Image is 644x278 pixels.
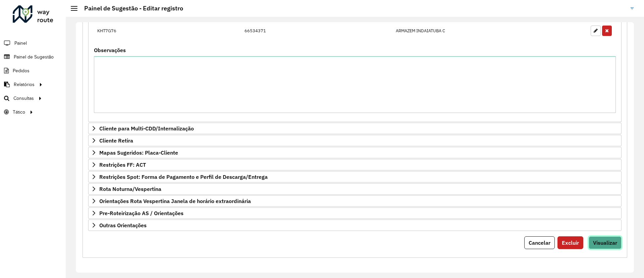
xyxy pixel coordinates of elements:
span: Consultas [13,95,34,102]
a: Cliente para Multi-CDD/Internalização [88,123,622,134]
span: Restrições Spot: Forma de Pagamento e Perfil de Descarga/Entrega [99,174,268,180]
a: Rota Noturna/Vespertina [88,183,622,195]
a: Orientações Rota Vespertina Janela de horário extraordinária [88,195,622,207]
span: Rota Noturna/Vespertina [99,186,161,192]
td: ARMAZEM INDAIATUBA C [392,22,521,40]
span: Mapas Sugeridos: Placa-Cliente [99,150,178,155]
span: Painel de Sugestão [14,53,54,61]
label: Observações [94,46,126,54]
button: Cancelar [524,236,555,249]
td: KHT7G76 [94,22,153,40]
a: Mapas Sugeridos: Placa-Cliente [88,147,622,158]
span: Orientações Rota Vespertina Janela de horário extraordinária [99,198,251,204]
span: Cliente para Multi-CDD/Internalização [99,126,194,131]
a: Outras Orientações [88,220,622,231]
span: Relatórios [14,81,35,88]
a: Pre-Roteirização AS / Orientações [88,207,622,219]
button: Excluir [557,236,583,249]
span: Cliente Retira [99,138,133,143]
a: Restrições Spot: Forma de Pagamento e Perfil de Descarga/Entrega [88,171,622,183]
button: Visualizar [589,236,622,249]
span: Cancelar [529,239,550,246]
h2: Painel de Sugestão - Editar registro [77,5,183,12]
td: 66534371 [241,22,392,40]
span: Restrições FF: ACT [99,162,146,167]
span: Pre-Roteirização AS / Orientações [99,210,183,216]
span: Visualizar [593,239,617,246]
span: Tático [13,109,25,116]
a: Cliente Retira [88,135,622,146]
a: Restrições FF: ACT [88,159,622,170]
span: Painel [14,40,27,47]
span: Outras Orientações [99,223,147,228]
span: Pedidos [13,67,30,74]
span: Excluir [562,239,579,246]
